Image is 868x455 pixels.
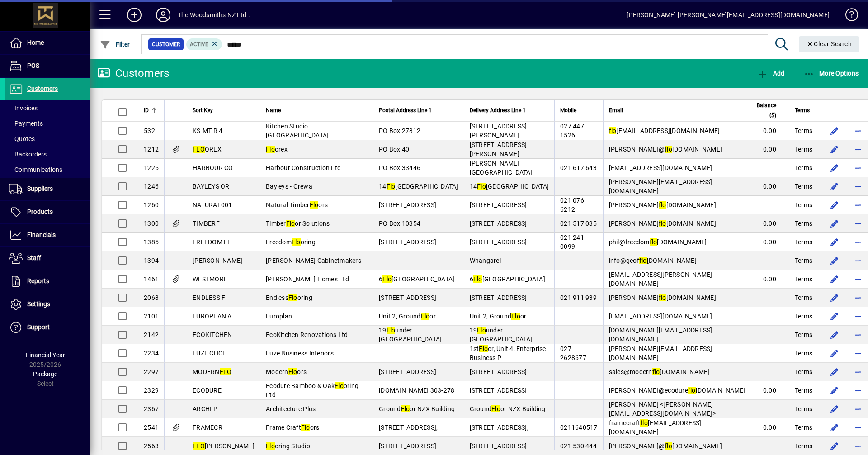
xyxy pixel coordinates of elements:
span: Freedom oring [266,238,316,246]
button: Edit [827,253,842,268]
a: Settings [5,293,90,316]
span: Terms [795,237,812,246]
span: EUROPLAN A [193,313,232,320]
span: PO Box 10354 [379,220,420,227]
button: Filter [98,36,132,52]
button: Edit [827,179,842,194]
em: Flo [266,146,275,153]
span: 2101 [144,313,159,320]
div: Balance ($) [757,100,784,120]
button: More options [851,198,865,212]
span: 2142 [144,331,159,338]
span: 1385 [144,238,159,246]
span: Financial Year [26,351,65,359]
span: 027 2628677 [560,345,586,361]
em: FLO [193,442,205,450]
span: Terms [795,163,812,172]
span: Bayleys - Orewa [266,183,312,190]
button: More Options [802,65,861,81]
span: Terms [795,200,812,209]
span: [STREET_ADDRESS], [470,424,528,431]
button: More options [851,420,865,435]
em: flo [688,387,696,394]
button: Edit [827,235,842,249]
div: [PERSON_NAME] [PERSON_NAME][EMAIL_ADDRESS][DOMAIN_NAME] [627,8,830,22]
span: [STREET_ADDRESS] [470,238,527,246]
em: flo [650,238,657,246]
span: [STREET_ADDRESS] [379,238,436,246]
span: 2297 [144,368,159,375]
button: More options [851,309,865,323]
span: [PERSON_NAME] [DOMAIN_NAME] [609,294,716,301]
em: Flo [387,327,396,334]
button: More options [851,290,865,305]
em: FLO [220,368,232,375]
span: Endless oring [266,294,312,301]
span: OREX [193,146,222,153]
span: Balance ($) [757,100,776,120]
span: Active [190,41,208,47]
span: Terms [795,219,812,228]
a: Payments [5,116,90,131]
span: 1225 [144,164,159,171]
span: [PERSON_NAME] <[PERSON_NAME][EMAIL_ADDRESS][DOMAIN_NAME]> [609,401,716,417]
span: PO Box 40 [379,146,409,153]
button: Edit [827,309,842,323]
span: [STREET_ADDRESS] [379,442,436,450]
span: Terms [795,441,812,450]
span: Kitchen Studio [GEOGRAPHIC_DATA] [266,123,329,139]
span: Frame Craft ors [266,424,319,431]
a: Backorders [5,147,90,162]
button: More options [851,235,865,249]
span: Fuze Business Interiors [266,350,334,357]
span: MODERN [193,368,231,375]
span: [PERSON_NAME][GEOGRAPHIC_DATA] [470,160,533,176]
span: Terms [795,423,812,432]
span: Invoices [9,104,38,112]
button: Edit [827,142,842,156]
span: 1260 [144,201,159,209]
span: sales@modern [DOMAIN_NAME] [609,368,710,375]
span: [STREET_ADDRESS], [379,424,438,431]
span: [PERSON_NAME] Homes Ltd [266,275,349,283]
span: info@geof [DOMAIN_NAME] [609,257,697,264]
button: Profile [149,7,178,23]
div: Email [609,105,745,115]
span: TIMBERF [193,220,220,227]
span: Customers [27,85,58,92]
span: [DOMAIN_NAME] 303-278 [379,387,454,394]
button: Add [755,65,787,81]
button: More options [851,272,865,286]
span: [STREET_ADDRESS] [379,368,436,375]
button: Edit [827,439,842,453]
span: HARBOUR CO [193,164,233,171]
span: 1212 [144,146,159,153]
span: 1st or, Unit 4, Enterprise Business P [470,345,546,361]
span: [PERSON_NAME] [193,442,255,450]
span: [PERSON_NAME][EMAIL_ADDRESS][DOMAIN_NAME] [609,178,712,194]
em: flo [665,146,672,153]
button: Clear [799,36,859,52]
em: Flo [288,294,297,301]
span: [STREET_ADDRESS][PERSON_NAME] [470,123,527,139]
em: Flo [266,442,275,450]
span: Staff [27,254,41,261]
em: Flo [301,424,310,431]
em: flo [659,294,666,301]
span: 021 076 6212 [560,197,584,213]
span: 021 241 0099 [560,234,584,250]
span: Terms [795,275,812,284]
em: flo [659,201,666,209]
span: [EMAIL_ADDRESS][DOMAIN_NAME] [609,164,712,171]
span: [EMAIL_ADDRESS][PERSON_NAME][DOMAIN_NAME] [609,271,712,287]
a: Products [5,201,90,223]
span: Ground or NZX Building [379,405,455,412]
span: ECODURE [193,387,222,394]
em: Flo [491,405,500,412]
span: oring Studio [266,442,310,450]
span: [EMAIL_ADDRESS][DOMAIN_NAME] [609,127,720,134]
em: Flo [310,201,319,209]
td: 0.00 [751,270,789,289]
em: flo [665,442,672,450]
button: Edit [827,383,842,398]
